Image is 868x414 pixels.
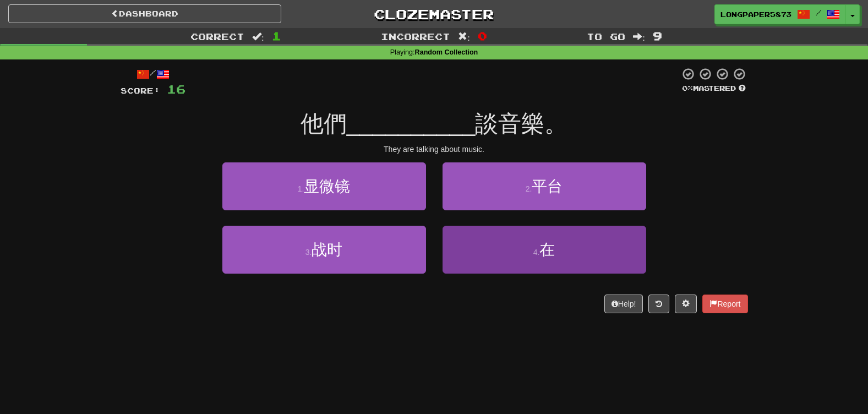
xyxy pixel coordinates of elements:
button: 4.在 [443,226,646,274]
span: : [252,32,264,41]
span: / [816,9,821,17]
span: __________ [347,111,476,137]
button: 1.显微镜 [222,162,426,210]
small: 1 . [298,184,304,193]
small: 2 . [526,184,532,193]
span: 0 [478,29,487,42]
span: 談音樂。 [475,111,567,137]
span: To go [587,31,625,42]
span: : [633,32,645,41]
button: 3.战时 [222,226,426,274]
div: / [121,67,185,81]
a: Clozemaster [298,4,571,24]
span: 战时 [312,241,342,258]
div: Mastered [680,84,748,94]
a: LongPaper5873 / [714,4,846,24]
span: Score: [121,86,160,95]
span: 平台 [532,178,563,195]
button: Help! [604,295,643,313]
span: 1 [272,29,281,42]
button: Report [702,295,747,313]
span: 他們 [301,111,347,137]
span: Incorrect [381,31,450,42]
span: Correct [190,31,244,42]
div: They are talking about music. [121,144,748,155]
a: Dashboard [8,4,281,23]
small: 4 . [533,248,540,257]
span: 9 [653,29,662,42]
button: Round history (alt+y) [648,295,669,313]
span: 显微镜 [304,178,350,195]
span: : [458,32,470,41]
span: 在 [539,241,555,258]
span: 0 % [682,84,693,92]
small: 3 . [305,248,312,257]
span: LongPaper5873 [720,9,791,19]
span: 16 [167,82,185,96]
button: 2.平台 [443,162,646,210]
strong: Random Collection [415,48,478,56]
